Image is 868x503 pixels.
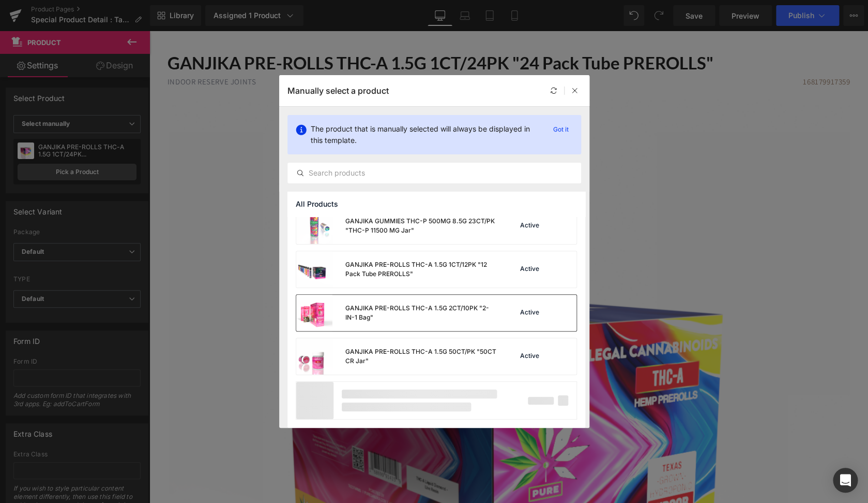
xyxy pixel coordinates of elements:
p: Manually select a product [287,85,389,96]
img: product-img [296,251,333,288]
a: GANJIKA PRE-ROLLS THC-A 1.5G 1CT/24PK "24 Pack Tube PREROLLS" [18,21,564,43]
div: Active [518,222,541,230]
p: The product that is manually selected will always be displayed in this template. [311,123,541,146]
div: Active [518,352,541,361]
input: Search products [288,167,581,179]
img: product-img [296,338,333,375]
div: GANJIKA PRE-ROLLS THC-A 1.5G 2CT/10PK "2-IN-1 Bag" [345,304,498,322]
div: GANJIKA PRE-ROLLS THC-A 1.5G 1CT/12PK "12 Pack Tube PREROLLS" [345,260,498,279]
span: 168179917359 [653,46,701,55]
p: Got it [549,123,573,136]
div: All Products [287,192,585,217]
div: Active [518,265,541,274]
span: INDOOR RESERVE JOINTS [18,46,107,55]
div: Active [518,309,541,317]
img: product-img [296,208,333,244]
div: GANJIKA PRE-ROLLS THC-A 1.5G 50CT/PK "50CT CR Jar" [345,347,498,366]
div: Open Intercom Messenger [833,468,858,493]
div: GANJIKA GUMMIES THC-P 500MG 8.5G 23CT/PK "THC-P 11500 MG Jar" [345,217,498,235]
img: product-img [296,295,333,331]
